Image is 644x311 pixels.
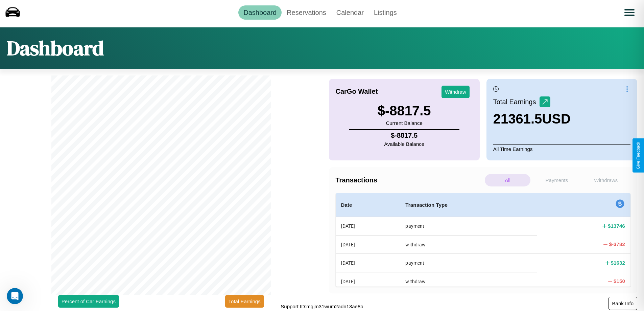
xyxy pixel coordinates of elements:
[493,111,571,127] h3: 21361.5 USD
[583,174,629,186] p: Withdraws
[400,217,537,236] th: payment
[611,259,625,266] h4: $ 1632
[58,295,119,308] button: Percent of Car Earnings
[636,142,641,169] div: Give Feedback
[609,241,625,248] h4: $ -3782
[341,201,395,209] h4: Date
[620,3,639,22] button: Open menu
[442,86,470,98] button: Withdraw
[485,174,530,186] p: All
[493,96,540,108] p: Total Earnings
[336,217,400,236] th: [DATE]
[400,272,537,290] th: withdraw
[384,132,424,139] h4: $ -8817.5
[225,295,264,308] button: Total Earnings
[534,174,579,186] p: Payments
[336,235,400,253] th: [DATE]
[400,254,537,272] th: payment
[608,222,625,229] h4: $ 13746
[336,254,400,272] th: [DATE]
[493,144,630,154] p: All Time Earnings
[7,288,23,304] iframe: Intercom live chat
[281,302,363,311] p: Support ID: mgjm31wum2adn13ae8o
[336,176,483,184] h4: Transactions
[336,272,400,290] th: [DATE]
[378,103,431,118] h3: $ -8817.5
[609,297,637,310] button: Bank Info
[384,139,424,149] p: Available Balance
[336,88,378,95] h4: CarGo Wallet
[378,118,431,128] p: Current Balance
[7,34,104,62] h1: Dashboard
[400,235,537,253] th: withdraw
[369,5,402,20] a: Listings
[405,201,531,209] h4: Transaction Type
[238,5,282,20] a: Dashboard
[614,277,625,285] h4: $ 150
[282,5,331,20] a: Reservations
[331,5,369,20] a: Calendar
